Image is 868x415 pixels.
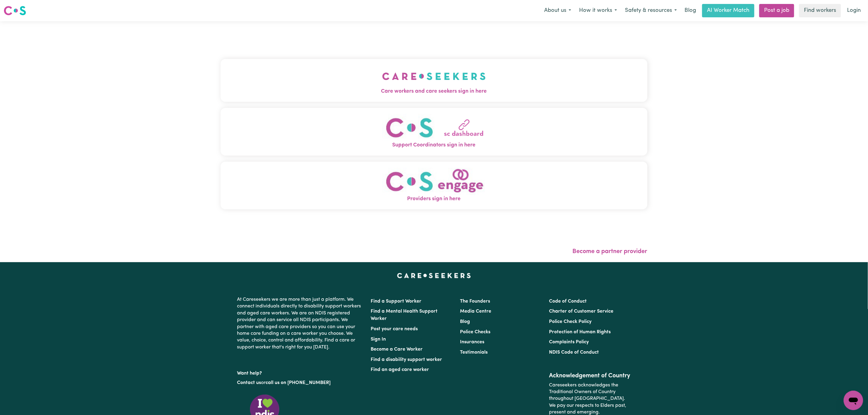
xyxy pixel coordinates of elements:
[371,347,423,352] a: Become a Care Worker
[460,299,490,304] a: The Founders
[237,377,364,389] p: or
[371,367,429,372] a: Find an aged care worker
[549,330,611,334] a: Protection of Human Rights
[759,4,794,17] a: Post a job
[221,162,647,209] button: Providers sign in here
[621,4,681,17] button: Safety & resources
[460,340,484,345] a: Insurances
[266,380,331,385] a: call us on [PHONE_NUMBER]
[843,4,864,17] a: Login
[460,350,488,355] a: Testimonials
[799,4,841,17] a: Find workers
[549,372,631,379] h2: Acknowledgement of Country
[702,4,754,17] a: AI Worker Match
[549,340,589,345] a: Complaints Policy
[540,4,575,17] button: About us
[4,5,26,16] img: Careseekers logo
[371,327,418,331] a: Post your care needs
[681,4,700,17] a: Blog
[397,273,471,278] a: Careseekers home page
[221,87,647,95] span: Care workers and care seekers sign in here
[221,195,647,203] span: Providers sign in here
[371,357,442,362] a: Find a disability support worker
[575,4,621,17] button: How it works
[549,350,599,355] a: NDIS Code of Conduct
[573,249,647,255] a: Become a partner provider
[371,299,422,304] a: Find a Support Worker
[237,380,261,385] a: Contact us
[549,319,592,324] a: Police Check Policy
[237,368,364,377] p: Want help?
[460,330,490,334] a: Police Checks
[460,309,491,314] a: Media Centre
[221,59,647,101] button: Care workers and care seekers sign in here
[237,294,364,353] p: At Careseekers we are more than just a platform. We connect individuals directly to disability su...
[460,319,470,324] a: Blog
[221,141,647,149] span: Support Coordinators sign in here
[221,108,647,156] button: Support Coordinators sign in here
[844,391,863,410] iframe: Button to launch messaging window, conversation in progress
[371,309,438,321] a: Find a Mental Health Support Worker
[549,299,587,304] a: Code of Conduct
[4,4,26,18] a: Careseekers logo
[549,309,613,314] a: Charter of Customer Service
[371,337,386,342] a: Sign In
